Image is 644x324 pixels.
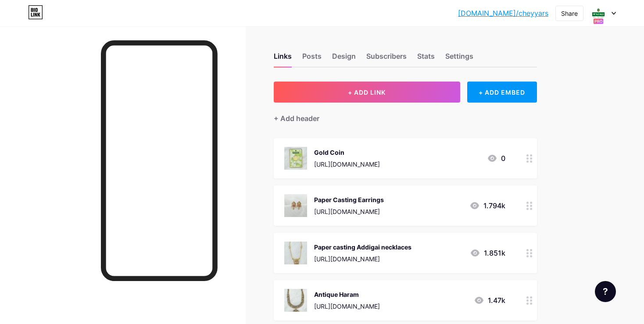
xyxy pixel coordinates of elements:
div: + Add header [274,113,319,124]
div: 1.851k [470,248,505,258]
div: Stats [417,51,435,67]
div: Antique Haram [314,290,380,299]
span: + ADD LINK [348,89,386,96]
div: Posts [302,51,322,67]
div: [URL][DOMAIN_NAME] [314,302,380,311]
img: Cheyyar Sri Kumaran Pvt Ltd [590,5,607,21]
div: 1.794k [469,200,505,211]
button: + ADD LINK [274,82,460,103]
div: + ADD EMBED [467,82,537,103]
div: Links [274,51,292,67]
div: [URL][DOMAIN_NAME] [314,160,380,169]
img: Antique Haram [284,289,307,312]
div: Subscribers [366,51,407,67]
img: Paper casting Addigai necklaces [284,242,307,264]
div: Share [561,9,578,18]
div: Settings [445,51,473,67]
div: [URL][DOMAIN_NAME] [314,207,384,216]
div: 1.47k [474,295,505,306]
div: Paper casting Addigai necklaces [314,242,411,252]
div: Paper Casting Earrings [314,195,384,204]
div: [URL][DOMAIN_NAME] [314,254,411,263]
div: Design [332,51,356,67]
a: [DOMAIN_NAME]/cheyyars [458,8,548,18]
img: Gold Coin [284,147,307,170]
div: Gold Coin [314,148,380,157]
img: Paper Casting Earrings [284,194,307,217]
div: 0 [487,153,505,164]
